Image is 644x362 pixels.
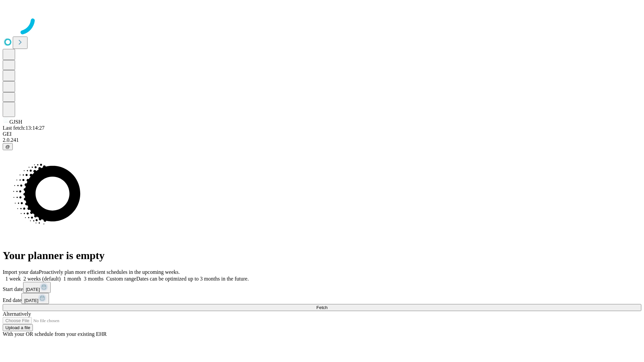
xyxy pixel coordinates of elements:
[26,287,40,292] span: [DATE]
[3,304,641,311] button: Fetch
[3,131,641,137] div: GEI
[5,144,10,149] span: @
[3,324,33,331] button: Upload a file
[3,269,39,275] span: Import your data
[3,137,641,143] div: 2.0.241
[84,276,104,282] span: 3 months
[23,282,51,293] button: [DATE]
[23,276,61,282] span: 2 weeks (default)
[3,311,31,317] span: Alternatively
[63,276,81,282] span: 1 month
[5,276,21,282] span: 1 week
[3,249,641,262] h1: Your planner is empty
[24,298,38,303] span: [DATE]
[316,305,327,310] span: Fetch
[3,125,45,131] span: Last fetch: 13:14:27
[3,282,641,293] div: Start date
[136,276,249,282] span: Dates can be optimized up to 3 months in the future.
[3,331,107,337] span: With your OR schedule from your existing EHR
[21,293,49,304] button: [DATE]
[3,143,13,150] button: @
[9,119,22,125] span: GJSH
[39,269,180,275] span: Proactively plan more efficient schedules in the upcoming weeks.
[3,293,641,304] div: End date
[106,276,136,282] span: Custom range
